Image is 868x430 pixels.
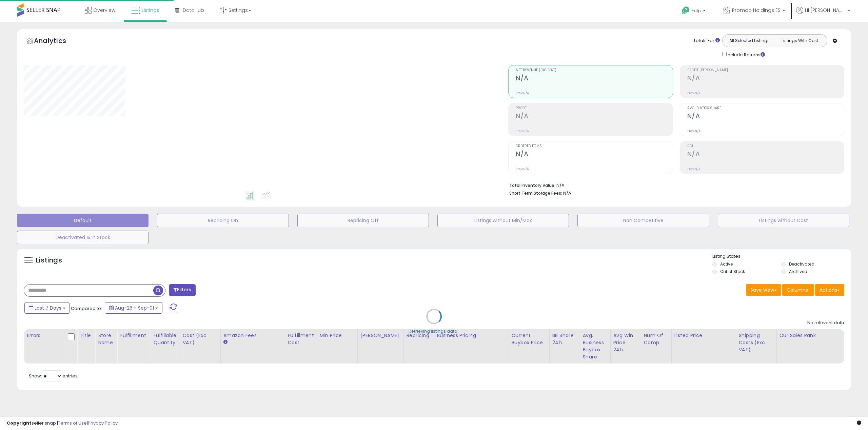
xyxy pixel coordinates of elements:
h2: N/A [687,150,844,159]
span: Avg. Buybox Share [687,106,844,110]
small: Prev: N/A [687,129,701,133]
span: Hi [PERSON_NAME] [805,7,846,14]
span: ROI [687,144,844,148]
span: Help [692,8,701,14]
span: Promoo Holdings ES [732,7,781,14]
small: Prev: N/A [516,91,529,95]
button: Listings With Cost [774,36,825,45]
button: Deactivated & In Stock [17,231,149,244]
div: Retrieving listings data.. [409,328,459,334]
b: Total Inventory Value: [509,182,555,188]
button: All Selected Listings [724,36,775,45]
h2: N/A [516,74,672,83]
span: Overview [93,7,115,14]
button: Repricing Off [297,214,429,227]
span: N/A [563,190,571,196]
b: Short Term Storage Fees: [509,190,562,196]
small: Prev: N/A [516,167,529,171]
button: Non Competitive [577,214,709,227]
div: Totals For [693,38,720,44]
span: Profit [516,106,672,110]
button: Default [17,214,149,227]
small: Prev: N/A [687,167,701,171]
h2: N/A [687,74,844,83]
button: Listings without Cost [718,214,849,227]
li: N/A [509,181,839,189]
small: Prev: N/A [516,129,529,133]
button: Listings without Min/Max [437,214,569,227]
button: Repricing On [157,214,289,227]
span: Net Revenue (Exc. VAT) [516,69,672,72]
span: Ordered Items [516,144,672,148]
small: Prev: N/A [687,91,701,95]
h5: Analytics [34,36,79,47]
h2: N/A [687,112,844,121]
i: Get Help [682,6,690,15]
span: Profit [PERSON_NAME] [687,69,844,72]
span: DataHub [183,7,204,14]
span: Listings [142,7,159,14]
h2: N/A [516,150,672,159]
h2: N/A [516,112,672,121]
a: Hi [PERSON_NAME] [796,7,850,22]
div: Include Returns [717,51,773,58]
a: Help [676,1,712,22]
